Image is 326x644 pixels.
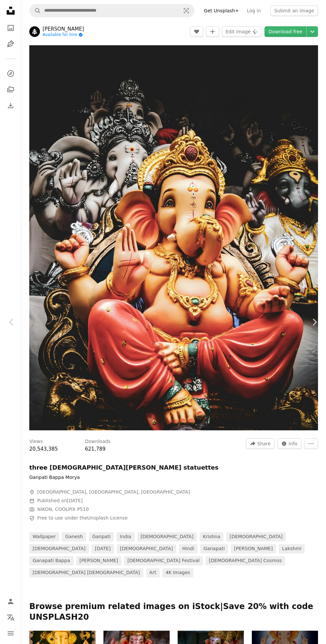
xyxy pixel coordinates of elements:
p: Browse premium related images on iStock | Save 20% with code UNSPLASH20 [29,601,318,623]
a: Available for hire [43,32,84,38]
span: [GEOGRAPHIC_DATA], [GEOGRAPHIC_DATA], [GEOGRAPHIC_DATA] [37,489,190,496]
a: ganesh [62,532,86,541]
button: Language [4,611,17,624]
button: Add to Collection [206,26,219,37]
span: 621,789 [85,446,105,452]
a: Log in [243,5,265,16]
a: india [116,532,134,541]
button: Stats about this image [277,438,302,449]
time: September 4, 2019 at 3:36:39 PM GMT+5:30 [67,498,82,503]
button: NIKON, COOLPIX P510 [37,506,89,513]
a: ganapati [200,544,228,553]
button: Edit image [222,26,262,37]
a: [PERSON_NAME] [231,544,276,553]
a: lakshmi [279,544,305,553]
a: [DEMOGRAPHIC_DATA] cosmos [206,556,285,565]
p: Ganpati Bappa Morya [29,474,80,481]
h3: Views [29,438,43,445]
a: Get Unsplash+ [200,5,243,16]
a: [DEMOGRAPHIC_DATA] festival [124,556,203,565]
a: Illustrations [4,37,17,51]
button: Zoom in on this image [29,45,318,430]
span: 20,543,385 [29,446,58,452]
a: Log in / Sign up [4,595,17,608]
button: Submit an image [270,5,318,16]
span: Free to use under the [37,515,128,522]
a: ganpati [89,532,114,541]
a: Photos [4,21,17,35]
a: krishna [200,532,224,541]
a: [DEMOGRAPHIC_DATA] [117,544,176,553]
button: Search Unsplash [30,4,41,17]
a: [DEMOGRAPHIC_DATA] [29,544,89,553]
a: [DATE] [91,544,114,553]
button: Like [190,26,203,37]
button: Menu [4,627,17,640]
a: Download History [4,99,17,112]
h1: three [DEMOGRAPHIC_DATA][PERSON_NAME] statuettes [29,464,229,472]
form: Find visuals sitewide [29,4,195,17]
a: [DEMOGRAPHIC_DATA] [137,532,197,541]
a: wallpaper [29,532,59,541]
a: [PERSON_NAME] [76,556,121,565]
span: Share [257,439,270,449]
span: Published on [37,498,83,503]
h3: Downloads [85,438,110,445]
a: [PERSON_NAME] [43,26,84,32]
a: hindi [179,544,198,553]
img: Go to Mohnish Landge's profile [29,26,40,37]
a: ganapati bappa [29,556,74,565]
a: Next [303,290,326,354]
button: Visual search [178,4,194,17]
button: Share this image [246,438,274,449]
a: art [146,568,160,577]
a: [DEMOGRAPHIC_DATA] [DEMOGRAPHIC_DATA] [29,568,143,577]
span: Info [289,439,298,449]
a: Explore [4,67,17,80]
a: [DEMOGRAPHIC_DATA] [226,532,286,541]
button: More Actions [304,438,318,449]
button: Choose download size [307,26,318,37]
a: Unsplash License [87,515,127,521]
a: Download free [264,26,306,37]
a: 4K images [162,568,194,577]
img: three Lord Ganesha statuettes [29,45,318,430]
a: Collections [4,83,17,96]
